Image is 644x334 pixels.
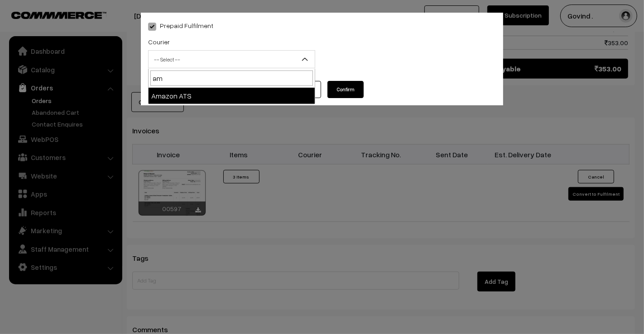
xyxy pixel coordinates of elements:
[148,21,213,30] label: Prepaid Fulfilment
[148,50,315,68] span: -- Select --
[327,81,364,98] button: Confirm
[149,52,315,67] span: -- Select --
[148,37,170,47] label: Courier
[149,88,315,104] li: Amazon ATS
